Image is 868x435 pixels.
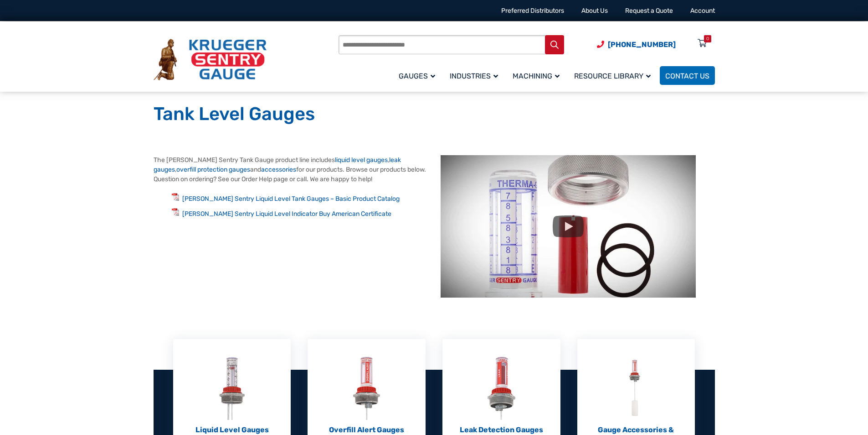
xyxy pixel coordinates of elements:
img: Leak Detection Gauges [487,357,516,420]
img: Gauge Accessories & Options [621,357,651,420]
img: Krueger Sentry Gauge [154,39,267,81]
a: overfill protection gauges [176,166,250,173]
img: Tank Level Gauges [441,155,696,298]
img: Liquid Level Gauges [217,357,247,420]
div: 0 [706,35,709,42]
a: Request a Quote [625,7,673,15]
a: Contact Us [660,66,715,85]
a: Machining [507,65,569,86]
span: Machining [513,72,560,80]
span: Resource Library [574,72,651,80]
a: Preferred Distributors [501,7,564,15]
h1: Tank Level Gauges [154,103,715,126]
a: accessories [261,166,296,173]
a: liquid level gauges [335,156,388,164]
a: Resource Library [569,65,660,86]
span: Contact Us [665,72,709,80]
img: Overfill Alert Gauges [352,357,381,420]
a: About Us [581,7,608,15]
a: Account [690,7,715,15]
span: [PHONE_NUMBER] [608,40,676,49]
p: The [PERSON_NAME] Sentry Tank Gauge product line includes , , and for our products. Browse our pr... [154,155,427,184]
span: Gauges [399,72,435,80]
a: Phone Number (920) 434-8860 [597,39,676,50]
a: [PERSON_NAME] Sentry Liquid Level Tank Gauges – Basic Product Catalog [182,195,400,203]
a: [PERSON_NAME] Sentry Liquid Level Indicator Buy American Certificate [182,210,391,218]
a: leak gauges [154,156,401,173]
a: Industries [444,65,507,86]
a: Gauges [393,65,444,86]
span: Industries [450,72,498,80]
